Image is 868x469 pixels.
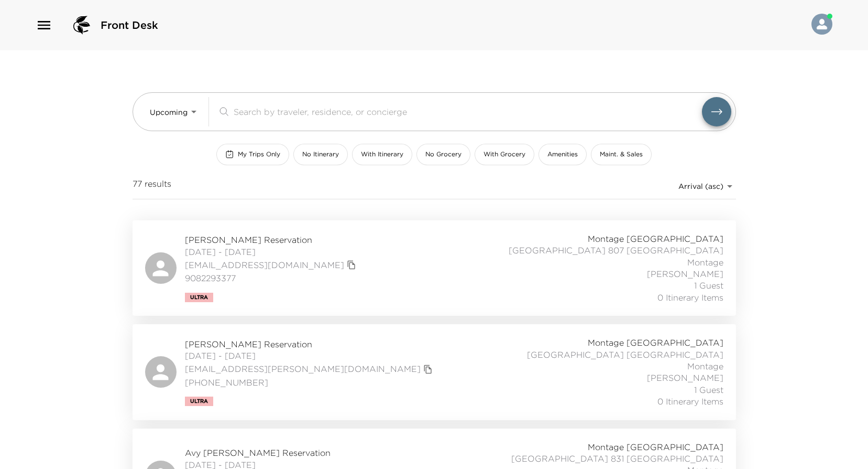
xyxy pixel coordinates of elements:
span: With Grocery [484,150,525,159]
a: [EMAIL_ADDRESS][DOMAIN_NAME] [185,259,344,271]
span: With Itinerary [361,150,403,159]
span: [PERSON_NAME] Reservation [185,234,359,246]
span: [PERSON_NAME] [647,372,723,383]
span: 1 Guest [694,384,723,396]
span: [DATE] - [DATE] [185,246,359,258]
button: copy primary member email [344,258,359,272]
input: Search by traveler, residence, or concierge [234,105,702,118]
span: Montage [GEOGRAPHIC_DATA] [588,233,723,244]
span: No Itinerary [302,150,339,159]
span: 0 Itinerary Items [657,396,723,407]
span: Montage [GEOGRAPHIC_DATA] [588,441,723,453]
span: No Grocery [425,150,462,159]
button: Amenities [539,144,587,165]
span: Front Desk [101,18,158,33]
span: 0 Itinerary Items [657,292,723,303]
span: 77 results [133,178,171,195]
span: Ultra [190,294,208,301]
span: [PHONE_NUMBER] [185,377,435,388]
a: [EMAIL_ADDRESS][PERSON_NAME][DOMAIN_NAME] [185,363,421,375]
span: Maint. & Sales [600,150,643,159]
button: Maint. & Sales [591,144,652,165]
button: With Itinerary [352,144,412,165]
img: logo [69,13,94,38]
span: Amenities [547,150,578,159]
button: My Trips Only [216,144,289,165]
span: My Trips Only [238,150,280,159]
span: 1 Guest [694,280,723,291]
span: [GEOGRAPHIC_DATA] 807 [GEOGRAPHIC_DATA] Montage [492,244,723,268]
span: Arrival (asc) [678,182,723,191]
span: [GEOGRAPHIC_DATA] [GEOGRAPHIC_DATA] Montage [492,349,723,372]
button: No Itinerary [293,144,348,165]
span: Montage [GEOGRAPHIC_DATA] [588,337,723,348]
span: [PERSON_NAME] Reservation [185,338,435,350]
span: [DATE] - [DATE] [185,350,435,361]
button: With Grocery [475,144,534,165]
img: User [811,14,832,35]
span: Avy [PERSON_NAME] Reservation [185,447,435,459]
span: [PERSON_NAME] [647,268,723,280]
button: copy primary member email [421,362,435,377]
span: 9082293377 [185,272,359,284]
span: Ultra [190,398,208,404]
button: No Grocery [416,144,470,165]
span: Upcoming [150,108,188,117]
a: [PERSON_NAME] Reservation[DATE] - [DATE][EMAIL_ADDRESS][DOMAIN_NAME]copy primary member email9082... [133,220,736,316]
a: [PERSON_NAME] Reservation[DATE] - [DATE][EMAIL_ADDRESS][PERSON_NAME][DOMAIN_NAME]copy primary mem... [133,324,736,420]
